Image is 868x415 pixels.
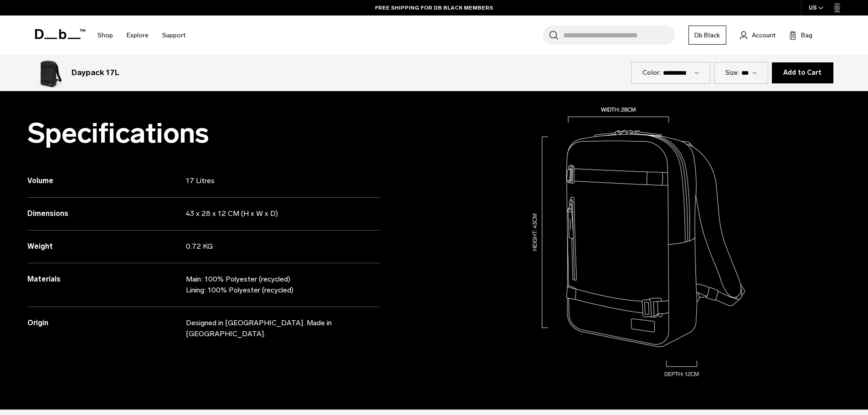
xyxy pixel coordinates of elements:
p: Designed in [GEOGRAPHIC_DATA]. Made in [GEOGRAPHIC_DATA]. [186,318,362,339]
a: Explore [127,19,149,51]
h3: Volume [27,175,186,186]
h2: Specifications [27,118,380,149]
a: Db Black [688,26,726,45]
a: FREE SHIPPING FOR DB BLACK MEMBERS [375,4,493,12]
button: Bag [789,30,812,41]
span: Bag [801,31,812,40]
label: Color: [642,68,661,77]
a: Account [740,30,776,41]
label: Size: [725,68,740,77]
span: Add to Cart [783,69,822,77]
h3: Materials [27,274,186,285]
a: Support [162,19,185,51]
img: Daypack 17L Black Out [35,58,64,87]
h3: Weight [27,241,186,252]
p: Main: 100% Polyester (recycled) Lining: 100% Polyester (recycled) [186,274,362,296]
h3: Dimensions [27,208,186,219]
button: Add to Cart [772,62,833,83]
span: Account [752,31,776,40]
img: dimensions [483,74,819,410]
h3: Origin [27,318,186,328]
h3: Daypack 17L [72,67,119,79]
a: Shop [98,19,113,51]
nav: Main Navigation [91,15,192,55]
p: 17 Litres [186,175,362,186]
p: 43 x 28 x 12 CM (H x W x D) [186,208,362,219]
p: 0.72 KG [186,241,362,252]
